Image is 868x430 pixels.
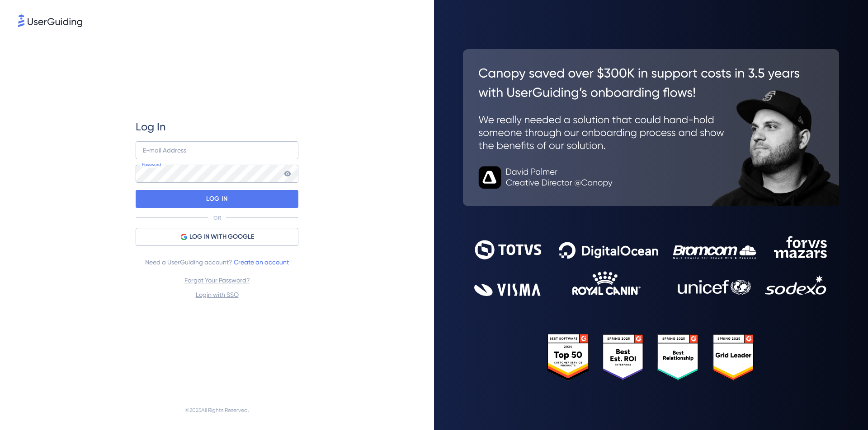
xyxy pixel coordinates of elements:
img: 26c0aa7c25a843aed4baddd2b5e0fa68.svg [463,49,839,206]
input: example@company.com [136,141,298,159]
img: 9302ce2ac39453076f5bc0f2f2ca889b.svg [474,236,828,296]
a: Create an account [234,259,289,266]
a: Login with SSO [196,291,239,298]
p: LOG IN [206,192,227,206]
img: 25303e33045975176eb484905ab012ff.svg [547,334,755,381]
span: Need a UserGuiding account? [145,257,289,268]
span: LOG IN WITH GOOGLE [189,231,254,242]
span: © 2025 All Rights Reserved. [185,405,249,416]
span: Log In [136,120,166,134]
img: 8faab4ba6bc7696a72372aa768b0286c.svg [18,14,82,27]
p: OR [213,214,221,222]
a: Forgot Your Password? [184,277,250,284]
